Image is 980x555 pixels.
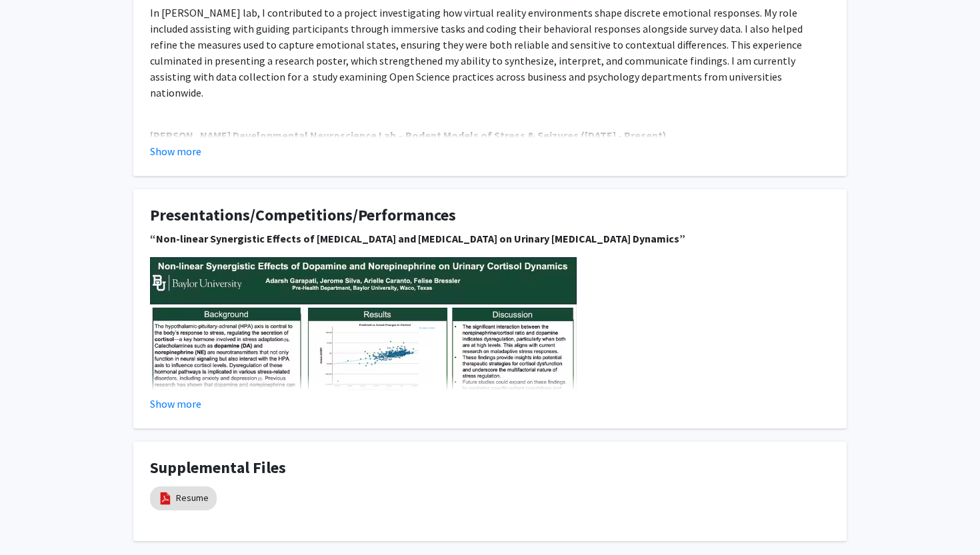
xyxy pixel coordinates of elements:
[150,129,667,142] strong: [PERSON_NAME] Developmental Neuroscience Lab – Rodent Models of Stress & Seizures ([DATE] - Present)
[10,495,57,545] iframe: Chat
[150,5,830,101] p: In [PERSON_NAME] lab, I contributed to a project investigating how virtual reality environments s...
[150,396,201,412] button: Show more
[176,491,209,505] a: Resume
[150,206,830,225] h4: Presentations/Competitions/Performances
[158,491,173,506] img: pdf_icon.png
[150,143,201,159] button: Show more
[150,232,685,245] strong: “Non-linear Synergistic Effects of [MEDICAL_DATA] and [MEDICAL_DATA] on Urinary [MEDICAL_DATA] Dy...
[150,458,830,478] h4: Supplemental Files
